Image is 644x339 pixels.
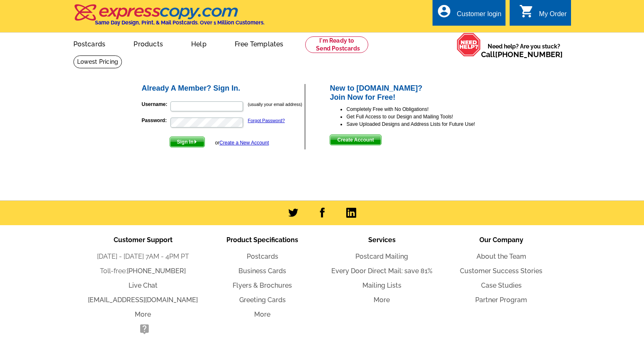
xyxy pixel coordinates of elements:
a: Case Studies [481,281,522,289]
button: Sign In [170,137,205,147]
h2: New to [DOMAIN_NAME]? Join Now for Free! [330,84,503,102]
span: Sign In [170,137,204,147]
a: More [254,310,270,318]
label: Password: [142,117,170,124]
h4: Same Day Design, Print, & Mail Postcards. Over 1 Million Customers. [95,19,265,26]
a: Postcards [60,34,119,53]
a: Partner Program [475,296,527,304]
img: help [457,33,481,57]
div: My Order [539,10,567,22]
a: Business Cards [238,267,286,275]
a: [PHONE_NUMBER] [127,267,186,275]
a: Flyers & Brochures [233,281,292,289]
a: More [135,310,151,318]
a: [PHONE_NUMBER] [495,50,563,59]
span: Customer Support [114,236,173,244]
h2: Already A Member? Sign In. [142,84,305,93]
img: button-next-arrow-white.png [194,140,197,144]
span: Services [368,236,396,244]
a: Forgot Password? [248,118,285,123]
a: Help [178,34,220,53]
span: Our Company [479,236,523,244]
a: [EMAIL_ADDRESS][DOMAIN_NAME] [88,296,198,304]
a: Every Door Direct Mail: save 81% [331,267,433,275]
a: About the Team [476,252,526,260]
div: or [215,139,269,147]
a: Same Day Design, Print, & Mail Postcards. Over 1 Million Customers. [73,10,265,26]
a: Live Chat [129,281,158,289]
a: Create a New Account [219,140,269,146]
a: account_circle Customer login [437,9,501,19]
i: shopping_cart [519,4,534,19]
li: [DATE] - [DATE] 7AM - 4PM PT [83,252,203,262]
a: Greeting Cards [239,296,286,304]
span: Call [481,50,563,59]
a: Products [120,34,176,53]
button: Create Account [330,135,381,145]
label: Username: [142,101,170,108]
a: More [374,296,390,304]
li: Save Uploaded Designs and Address Lists for Future Use! [346,120,503,128]
li: Get Full Access to our Design and Mailing Tools! [346,113,503,120]
span: Need help? Are you stuck? [481,42,567,59]
i: account_circle [437,4,452,19]
li: Completely Free with No Obligations! [346,106,503,113]
a: Postcards [247,252,278,260]
span: Product Specifications [226,236,298,244]
a: Free Templates [221,34,297,53]
small: (usually your email address) [248,102,302,107]
a: shopping_cart My Order [519,9,567,19]
li: Toll-free: [83,266,203,276]
a: Mailing Lists [362,281,401,289]
a: Postcard Mailing [355,252,408,260]
span: Create Account [330,135,381,145]
a: Customer Success Stories [460,267,542,275]
div: Customer login [457,10,501,22]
